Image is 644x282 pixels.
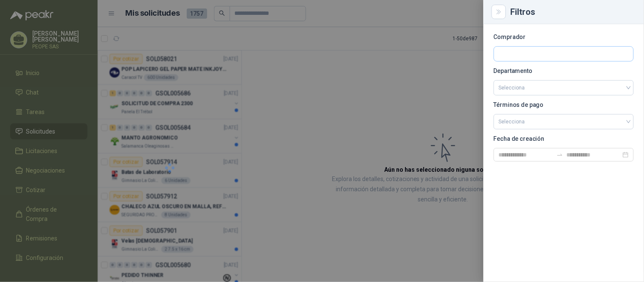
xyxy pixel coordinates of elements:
[494,102,634,107] p: Términos de pago
[494,136,634,141] p: Fecha de creación
[511,8,634,16] div: Filtros
[557,151,563,158] span: swap-right
[557,151,563,158] span: to
[494,7,504,17] button: Close
[494,68,634,73] p: Departamento
[494,34,634,39] p: Comprador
